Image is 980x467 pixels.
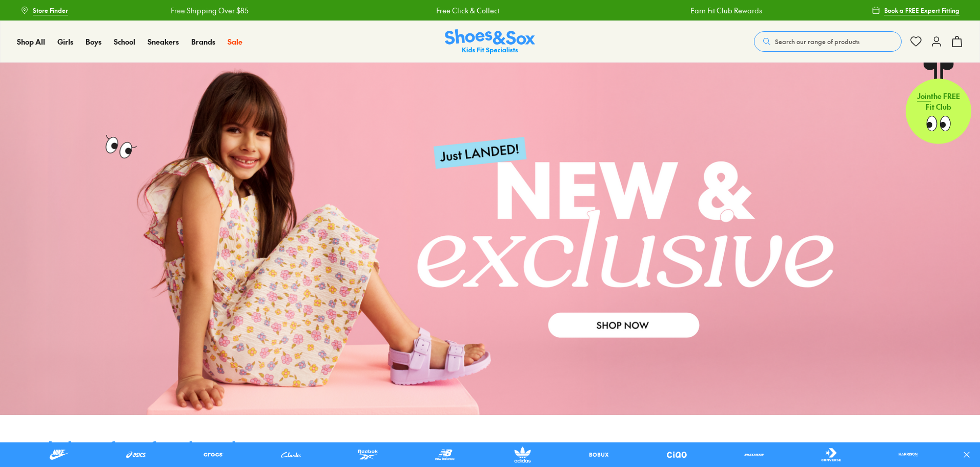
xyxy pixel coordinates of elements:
[775,37,860,46] span: Search our range of products
[445,29,535,54] img: SNS_Logo_Responsive.svg
[191,36,215,47] a: Brands
[917,91,931,101] span: Join
[33,6,68,15] span: Store Finder
[686,5,758,16] a: Earn Fit Club Rewards
[906,83,971,120] p: the FREE Fit Club
[21,1,68,19] a: Store Finder
[57,36,73,47] a: Girls
[754,31,902,52] button: Search our range of products
[86,36,101,47] a: Boys
[872,1,959,19] a: Book a FREE Expert Fitting
[445,29,535,54] a: Shoes & Sox
[148,36,179,47] a: Sneakers
[167,5,244,16] a: Free Shipping Over $85
[884,6,959,15] span: Book a FREE Expert Fitting
[114,36,135,47] a: School
[432,5,496,16] a: Free Click & Collect
[906,62,971,144] a: Jointhe FREE Fit Club
[17,36,45,47] a: Shop All
[228,36,242,47] a: Sale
